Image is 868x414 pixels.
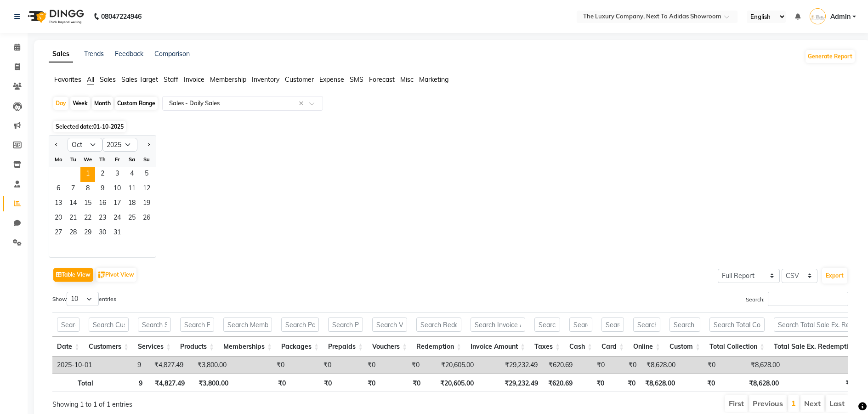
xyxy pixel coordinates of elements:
[380,357,424,374] td: ₹0
[139,182,154,197] div: Sunday, October 12, 2025
[125,197,139,211] span: 18
[138,318,171,332] input: Search Services
[641,357,680,374] td: ₹8,628.00
[368,337,412,357] th: Vouchers: activate to sort column ascending
[146,357,188,374] td: ₹4,827.49
[96,268,136,282] button: Pivot View
[577,357,609,374] td: ₹0
[95,211,110,226] span: 23
[51,211,66,226] span: 20
[125,167,139,182] div: Saturday, October 4, 2025
[478,374,543,391] th: ₹29,232.49
[680,374,720,391] th: ₹0
[219,337,277,357] th: Memberships: activate to sort column ascending
[705,337,769,357] th: Total Collection: activate to sort column ascending
[139,211,154,226] div: Sunday, October 26, 2025
[810,8,826,24] img: Admin
[285,75,314,84] span: Customer
[95,167,110,182] div: Thursday, October 2, 2025
[125,182,139,197] span: 11
[51,197,66,211] span: 13
[577,374,609,391] th: ₹0
[139,197,154,211] div: Sunday, October 19, 2025
[806,50,855,63] button: Generate Report
[290,374,337,391] th: ₹0
[774,318,863,332] input: Search Total Sale Ex. Redemption
[609,357,641,374] td: ₹0
[66,226,80,241] span: 28
[92,97,113,110] div: Month
[53,268,93,282] button: Table View
[95,152,110,167] div: Th
[289,357,336,374] td: ₹0
[478,357,542,374] td: ₹29,232.49
[110,211,125,226] div: Friday, October 24, 2025
[52,337,84,357] th: Date: activate to sort column ascending
[223,318,272,332] input: Search Memberships
[633,318,660,332] input: Search Online
[51,152,66,167] div: Mo
[419,75,448,84] span: Marketing
[139,182,154,197] span: 12
[425,374,479,391] th: ₹20,605.00
[66,197,80,211] span: 14
[640,374,680,391] th: ₹8,628.00
[98,374,147,391] th: 9
[281,318,319,332] input: Search Packages
[49,46,73,62] a: Sales
[95,211,110,226] div: Thursday, October 23, 2025
[369,75,395,84] span: Forecast
[400,75,414,84] span: Misc
[336,357,380,374] td: ₹0
[57,318,79,332] input: Search Date
[51,182,66,197] div: Monday, October 6, 2025
[680,357,720,374] td: ₹0
[277,337,323,357] th: Packages: activate to sort column ascending
[101,4,142,29] b: 08047224946
[233,374,290,391] th: ₹0
[597,337,629,357] th: Card: activate to sort column ascending
[110,167,125,182] div: Friday, October 3, 2025
[471,318,525,332] input: Search Invoice Amount
[145,137,152,152] button: Next month
[66,226,80,241] div: Tuesday, October 28, 2025
[95,226,110,241] span: 30
[188,357,231,374] td: ₹3,800.00
[709,318,765,332] input: Search Total Collection
[51,197,66,211] div: Monday, October 13, 2025
[350,75,363,84] span: SMS
[110,211,125,226] span: 24
[80,152,95,167] div: We
[189,374,233,391] th: ₹3,800.00
[102,138,137,152] select: Select year
[252,75,279,84] span: Inventory
[669,318,700,332] input: Search Custom
[336,374,380,391] th: ₹0
[372,318,407,332] input: Search Vouchers
[110,167,125,182] span: 3
[139,167,154,182] span: 5
[125,167,139,182] span: 4
[53,137,60,152] button: Previous month
[569,318,592,332] input: Search Cash
[121,75,158,84] span: Sales Target
[51,211,66,226] div: Monday, October 20, 2025
[746,292,848,306] label: Search:
[210,75,246,84] span: Membership
[768,292,848,306] input: Search:
[80,182,95,197] div: Wednesday, October 8, 2025
[125,182,139,197] div: Saturday, October 11, 2025
[154,50,190,58] a: Comparison
[80,226,95,241] span: 29
[380,374,425,391] th: ₹0
[720,357,784,374] td: ₹8,628.00
[110,197,125,211] div: Friday, October 17, 2025
[66,182,80,197] span: 7
[424,357,478,374] td: ₹20,605.00
[95,226,110,241] div: Thursday, October 30, 2025
[534,318,560,332] input: Search Taxes
[84,50,104,58] a: Trends
[110,182,125,197] span: 10
[100,75,116,84] span: Sales
[543,374,577,391] th: ₹620.69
